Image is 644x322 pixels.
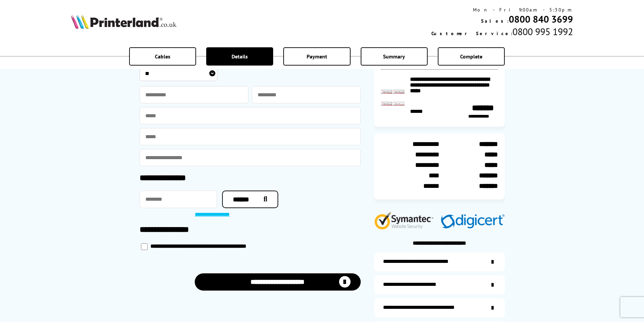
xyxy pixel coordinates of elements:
span: Payment [307,53,327,60]
a: additional-ink [374,252,505,271]
span: Sales: [481,18,509,24]
div: Mon - Fri 9:00am - 5:30pm [431,7,573,13]
span: Cables [155,53,170,60]
img: Printerland Logo [71,14,176,29]
span: Customer Service: [431,30,512,36]
a: items-arrive [374,275,505,294]
a: additional-cables [374,298,505,317]
span: Summary [383,53,405,60]
a: 0800 840 3699 [509,13,573,25]
span: 0800 995 1992 [512,25,573,38]
span: Complete [460,53,482,60]
span: Details [232,53,248,60]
